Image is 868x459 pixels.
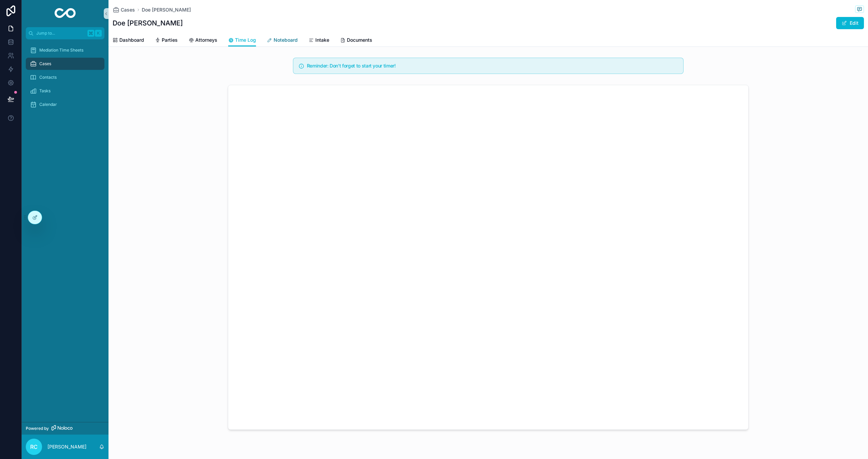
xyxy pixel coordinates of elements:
a: Documents [340,34,372,47]
a: Cases [113,6,135,13]
a: Contacts [26,71,104,83]
a: Calendar [26,98,104,111]
span: Tasks [39,88,51,94]
button: Edit [836,17,864,29]
a: Powered by [22,422,108,435]
a: Tasks [26,85,104,97]
span: Calendar [39,102,57,107]
h5: Reminder: Don't forget to start your timer! [307,63,678,68]
span: Attorneys [195,37,217,43]
a: Doe [PERSON_NAME] [142,6,191,13]
span: Dashboard [119,37,144,43]
a: Intake [309,34,329,47]
a: Parties [155,34,178,47]
span: Intake [315,37,329,43]
span: Cases [121,6,135,13]
a: Time Log [228,34,256,47]
span: Jump to... [36,31,85,36]
span: RC [30,443,38,451]
span: Powered by [26,426,49,431]
span: Mediation Time Sheets [39,47,83,53]
p: [PERSON_NAME] [47,443,86,450]
div: scrollable content [22,39,108,119]
img: App logo [55,8,76,19]
a: Attorneys [189,34,217,47]
span: Time Log [235,37,256,43]
a: Cases [26,58,104,70]
span: Parties [162,37,178,43]
a: Dashboard [113,34,144,47]
a: Noteboard [267,34,298,47]
span: Noteboard [274,37,298,43]
button: Jump to...K [26,27,104,39]
span: Contacts [39,75,57,80]
span: K [96,31,101,36]
span: Cases [39,61,51,66]
h1: Doe [PERSON_NAME] [113,18,183,28]
a: Mediation Time Sheets [26,44,104,56]
span: Documents [347,37,372,43]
